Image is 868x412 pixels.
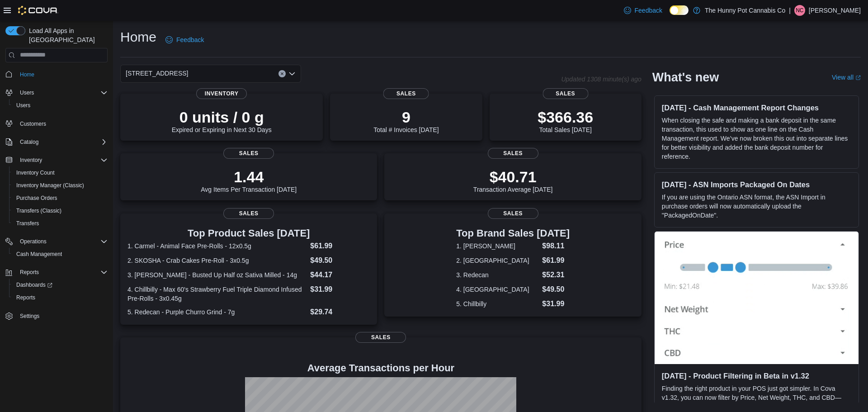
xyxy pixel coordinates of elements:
[16,267,42,278] button: Reports
[223,208,274,219] span: Sales
[16,118,108,129] span: Customers
[16,87,38,98] button: Users
[9,99,111,112] button: Users
[620,1,666,19] a: Feedback
[25,26,108,44] span: Load All Apps in [GEOGRAPHIC_DATA]
[16,236,108,247] span: Operations
[662,180,851,189] h3: [DATE] - ASN Imports Packaged On Dates
[127,285,307,303] dt: 4. Chillbilly - Max 60's Strawberry Fuel Triple Diamond Infused Pre-Rolls - 3x0.45g
[542,298,570,309] dd: $31.99
[2,136,111,148] button: Catalog
[20,313,39,320] span: Settings
[16,87,108,98] span: Users
[13,249,108,260] span: Cash Management
[5,64,108,346] nav: Complex example
[662,371,851,380] h3: [DATE] - Product Filtering in Beta in v1.32
[16,69,108,80] span: Home
[16,267,108,278] span: Reports
[355,332,406,343] span: Sales
[9,192,111,204] button: Purchase Orders
[2,117,111,130] button: Customers
[13,205,108,216] span: Transfers (Classic)
[2,235,111,248] button: Operations
[538,108,593,133] div: Total Sales [DATE]
[662,116,851,161] p: When closing the safe and making a bank deposit in the same transaction, this used to show as one...
[9,217,111,230] button: Transfers
[162,31,208,49] a: Feedback
[127,308,307,317] dt: 5. Redecan - Purple Churro Grind - 7g
[201,168,297,186] p: 1.44
[9,166,111,179] button: Inventory Count
[542,241,570,251] dd: $98.11
[288,70,296,77] button: Open list of options
[2,86,111,99] button: Users
[2,309,111,322] button: Settings
[176,35,204,44] span: Feedback
[16,155,108,166] span: Inventory
[13,292,108,303] span: Reports
[2,68,111,81] button: Home
[16,137,42,147] button: Catalog
[13,167,58,178] a: Inventory Count
[13,180,108,191] span: Inventory Manager (Classic)
[561,76,641,83] p: Updated 1308 minute(s) ago
[13,193,108,204] span: Purchase Orders
[16,169,55,176] span: Inventory Count
[670,5,689,15] input: Dark Mode
[120,28,156,46] h1: Home
[538,108,593,126] p: $366.36
[20,138,38,146] span: Catalog
[20,71,34,78] span: Home
[13,100,108,111] span: Users
[278,70,286,77] button: Clear input
[13,180,88,191] a: Inventory Manager (Classic)
[20,89,34,96] span: Users
[16,155,46,166] button: Inventory
[310,284,370,295] dd: $31.99
[310,307,370,317] dd: $29.74
[18,6,58,15] img: Cova
[373,108,439,133] div: Total # Invoices [DATE]
[172,108,272,126] p: 0 units / 0 g
[794,5,805,16] div: Nick Cirinna
[201,168,297,193] div: Avg Items Per Transaction [DATE]
[20,238,47,245] span: Operations
[16,118,50,129] a: Customers
[16,281,52,289] span: Dashboards
[456,256,538,265] dt: 2. [GEOGRAPHIC_DATA]
[373,108,439,126] p: 9
[16,294,35,301] span: Reports
[223,148,274,159] span: Sales
[16,311,43,322] a: Settings
[16,182,84,189] span: Inventory Manager (Classic)
[16,207,61,214] span: Transfers (Classic)
[13,167,108,178] span: Inventory Count
[662,103,851,112] h3: [DATE] - Cash Management Report Changes
[789,5,791,16] p: |
[473,168,553,193] div: Transaction Average [DATE]
[13,205,65,216] a: Transfers (Classic)
[13,193,61,204] a: Purchase Orders
[13,100,34,111] a: Users
[488,148,538,159] span: Sales
[652,70,719,85] h2: What's new
[542,284,570,295] dd: $49.50
[9,179,111,192] button: Inventory Manager (Classic)
[809,5,861,16] p: [PERSON_NAME]
[20,269,39,276] span: Reports
[196,88,247,99] span: Inventory
[16,251,62,258] span: Cash Management
[13,279,108,290] span: Dashboards
[832,74,861,81] a: View allExternal link
[20,156,42,164] span: Inventory
[13,218,108,229] span: Transfers
[488,208,538,219] span: Sales
[16,102,30,109] span: Users
[127,242,307,251] dt: 1. Carmel - Animal Face Pre-Rolls - 12x0.5g
[383,88,429,99] span: Sales
[473,168,553,186] p: $40.71
[16,310,108,322] span: Settings
[542,255,570,266] dd: $61.99
[16,236,50,247] button: Operations
[9,204,111,217] button: Transfers (Classic)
